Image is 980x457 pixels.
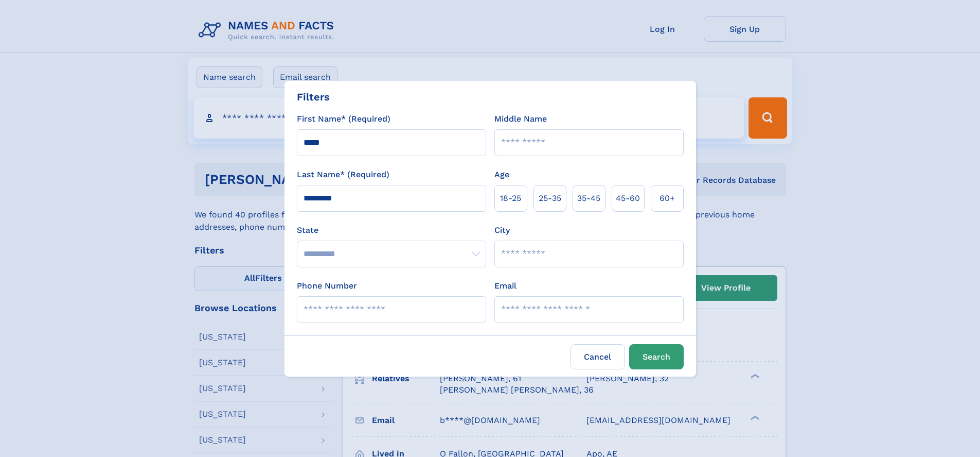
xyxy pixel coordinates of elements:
div: Filters [297,89,330,105]
span: 45‑60 [616,192,640,205]
label: State [297,224,486,236]
span: 18‑25 [500,192,521,205]
label: Last Name* (Required) [297,168,389,181]
label: Age [494,168,509,181]
label: Middle Name [494,113,547,125]
label: City [494,224,510,236]
span: 60+ [660,192,675,205]
button: Search [629,344,684,369]
label: First Name* (Required) [297,113,390,125]
span: 25‑35 [539,192,561,205]
label: Phone Number [297,280,357,292]
span: 35‑45 [577,192,600,205]
label: Cancel [571,344,625,369]
label: Email [494,280,516,292]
